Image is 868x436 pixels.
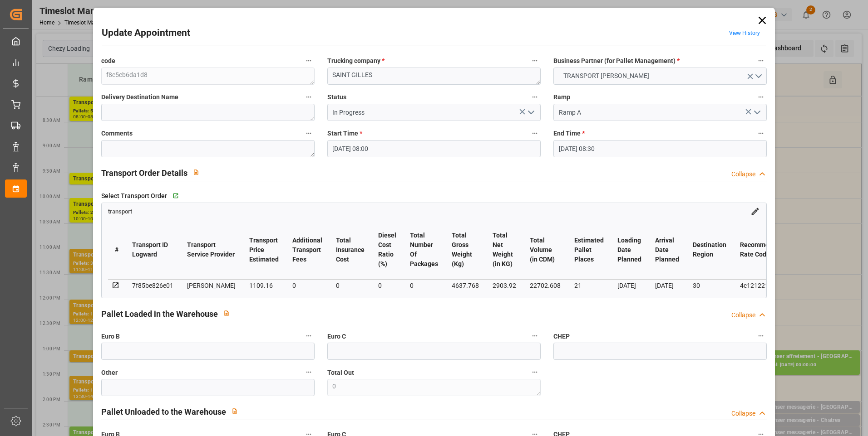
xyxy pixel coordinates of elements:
[327,129,362,138] span: Start Time
[731,409,755,418] div: Collapse
[553,104,767,121] input: Type to search/select
[755,127,767,139] button: End Time *
[327,56,385,66] span: Trucking company
[553,56,680,66] span: Business Partner (for Pallet Management)
[529,55,541,67] button: Trucking company *
[403,221,445,279] th: Total Number Of Packages
[729,30,760,36] a: View History
[378,280,396,291] div: 0
[553,68,767,85] button: open menu
[445,221,486,279] th: Total Gross Weight (Kg)
[125,221,180,279] th: Transport ID Logward
[523,221,567,279] th: Total Volume (in CDM)
[329,221,371,279] th: Total Insurance Cost
[755,330,767,342] button: CHEP
[108,207,132,214] a: transport
[101,406,226,418] h2: Pallet Unloaded to the Warehouse
[101,308,218,320] h2: Pallet Loaded in the Warehouse
[617,280,641,291] div: [DATE]
[733,221,790,279] th: Recommended Rate Code
[553,92,570,102] span: Ramp
[755,91,767,103] button: Ramp
[327,332,346,341] span: Euro C
[101,68,315,85] textarea: f8e5eb6da1d8
[655,280,679,291] div: [DATE]
[529,330,541,342] button: Euro C
[187,164,205,181] button: View description
[292,280,322,291] div: 0
[249,280,279,291] div: 1109.16
[286,221,329,279] th: Additional Transport Fees
[574,280,604,291] div: 21
[303,55,315,67] button: code
[371,221,403,279] th: Diesel Cost Ratio (%)
[327,379,541,396] textarea: 0
[132,280,173,291] div: 7f85be826e01
[530,280,561,291] div: 22702.608
[303,366,315,378] button: Other
[101,332,120,341] span: Euro B
[731,170,755,179] div: Collapse
[559,71,654,81] span: TRANSPORT [PERSON_NAME]
[187,280,236,291] div: [PERSON_NAME]
[731,310,755,320] div: Collapse
[529,127,541,139] button: Start Time *
[693,280,726,291] div: 30
[102,26,190,40] h2: Update Appointment
[486,221,523,279] th: Total Net Weight (in KG)
[108,221,125,279] th: #
[101,92,178,102] span: Delivery Destination Name
[218,305,235,322] button: View description
[493,280,516,291] div: 2903.92
[611,221,648,279] th: Loading Date Planned
[410,280,438,291] div: 0
[108,208,132,215] span: transport
[686,221,733,279] th: Destination Region
[452,280,479,291] div: 4637.768
[327,68,541,85] textarea: SAINT GILLES
[336,280,365,291] div: 0
[101,129,133,138] span: Comments
[303,127,315,139] button: Comments
[327,104,541,121] input: Type to search/select
[303,330,315,342] button: Euro B
[529,91,541,103] button: Status
[750,106,764,120] button: open menu
[303,91,315,103] button: Delivery Destination Name
[101,167,187,179] h2: Transport Order Details
[242,221,286,279] th: Transport Price Estimated
[327,140,541,157] input: DD-MM-YYYY HH:MM
[101,191,167,201] span: Select Transport Order
[180,221,242,279] th: Transport Service Provider
[101,56,115,66] span: code
[101,368,118,378] span: Other
[529,366,541,378] button: Total Out
[648,221,686,279] th: Arrival Date Planned
[327,92,346,102] span: Status
[755,55,767,67] button: Business Partner (for Pallet Management) *
[740,280,784,291] div: 4c121221991d
[553,129,585,138] span: End Time
[226,402,243,420] button: View description
[553,140,767,157] input: DD-MM-YYYY HH:MM
[524,106,538,120] button: open menu
[553,332,570,341] span: CHEP
[567,221,611,279] th: Estimated Pallet Places
[327,368,354,378] span: Total Out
